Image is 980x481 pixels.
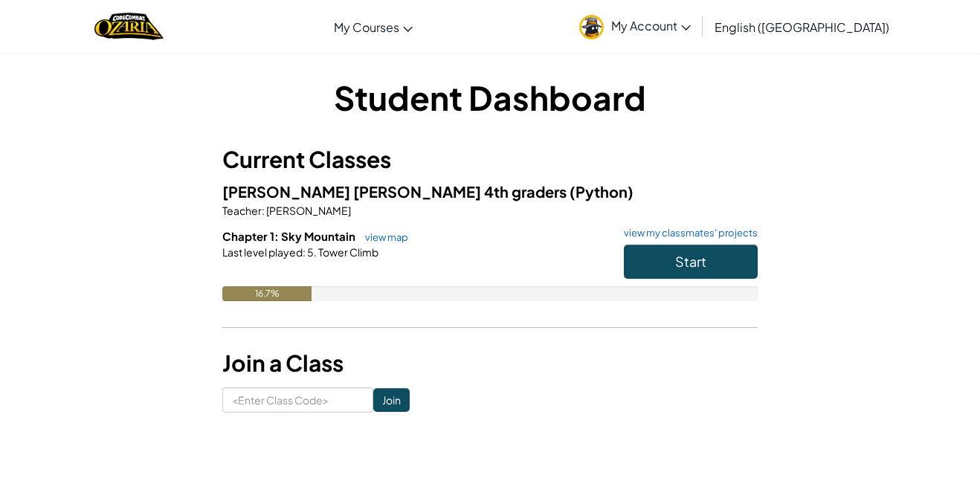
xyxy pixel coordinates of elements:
span: My Courses [334,19,399,35]
span: Tower Climb [317,245,378,259]
span: Teacher [222,204,262,217]
span: : [303,245,306,259]
span: English ([GEOGRAPHIC_DATA]) [715,19,889,35]
a: English ([GEOGRAPHIC_DATA]) [707,7,897,47]
span: My Account [611,18,691,33]
span: Chapter 1: Sky Mountain [222,229,358,243]
span: 5. [306,245,317,259]
span: [PERSON_NAME] [265,204,351,217]
button: Start [624,245,758,279]
span: Last level played [222,245,303,259]
span: (Python) [570,182,634,201]
a: Ozaria by CodeCombat logo [94,11,164,42]
img: Home [94,11,164,42]
a: My Courses [326,7,420,47]
img: avatar [579,15,604,39]
h1: Student Dashboard [222,74,758,120]
span: Start [675,253,706,270]
a: view my classmates' projects [616,228,758,238]
input: <Enter Class Code> [222,387,373,413]
span: [PERSON_NAME] [PERSON_NAME] 4th graders [222,182,570,201]
input: Join [373,388,410,412]
span: : [262,204,265,217]
h3: Join a Class [222,346,758,380]
h3: Current Classes [222,143,758,176]
a: view map [358,231,408,243]
a: My Account [572,3,698,50]
div: 16.7% [222,286,312,301]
